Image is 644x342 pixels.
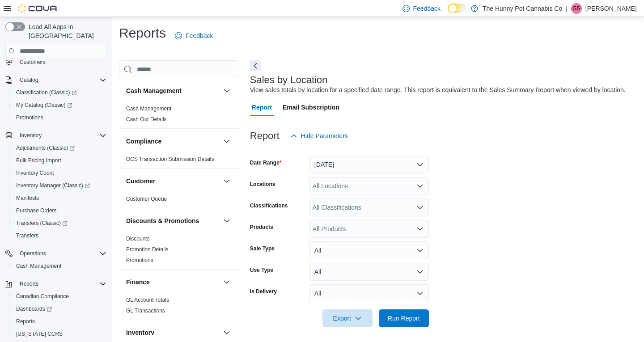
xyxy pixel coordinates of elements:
[585,3,637,14] p: [PERSON_NAME]
[126,116,167,122] a: Cash Out Details
[16,182,90,189] span: Inventory Manager (Classic)
[119,194,239,208] div: Customer
[250,266,273,274] label: Use Type
[16,157,61,164] span: Bulk Pricing Import
[483,3,562,14] p: The Hunny Pot Cannabis Co
[2,129,110,142] button: Inventory
[126,106,171,112] a: Cash Management
[126,246,169,253] a: Promotion Details
[13,304,55,314] a: Dashboards
[119,233,239,269] div: Discounts & Promotions
[9,290,110,303] button: Canadian Compliance
[13,316,38,327] a: Reports
[250,202,288,209] label: Classifications
[20,250,46,257] span: Operations
[126,297,169,303] a: GL Account Totals
[250,159,282,166] label: Date Range
[13,261,106,271] span: Cash Management
[16,75,42,85] button: Catalog
[126,86,182,95] h3: Cash Management
[9,99,110,111] a: My Catalog (Classic)
[9,260,110,272] button: Cash Management
[18,4,58,13] img: Cova
[13,205,60,216] a: Purchase Orders
[126,307,165,314] span: GL Transactions
[416,204,424,211] button: Open list of options
[13,100,76,110] a: My Catalog (Classic)
[13,180,106,191] span: Inventory Manager (Classic)
[13,329,106,339] span: Washington CCRS
[16,330,63,338] span: [US_STATE] CCRS
[221,136,232,147] button: Compliance
[126,257,153,264] span: Promotions
[9,229,110,242] button: Transfers
[309,263,429,281] button: All
[119,154,239,168] div: Compliance
[9,154,110,167] button: Bulk Pricing Import
[13,112,47,123] a: Promotions
[250,181,275,188] label: Locations
[13,329,66,339] a: [US_STATE] CCRS
[126,196,167,202] a: Customer Queue
[16,56,106,68] span: Customers
[221,85,232,96] button: Cash Management
[16,279,42,289] button: Reports
[287,127,352,145] button: Hide Parameters
[16,89,77,96] span: Classification (Classic)
[2,74,110,86] button: Catalog
[25,22,106,40] span: Load All Apps in [GEOGRAPHIC_DATA]
[16,248,106,259] span: Operations
[13,193,42,203] a: Manifests
[9,328,110,340] button: [US_STATE] CCRS
[13,218,71,228] a: Transfers (Classic)
[221,215,232,226] button: Discounts & Promotions
[16,262,61,270] span: Cash Management
[250,245,275,252] label: Sale Type
[171,27,216,45] a: Feedback
[16,248,50,259] button: Operations
[566,3,568,14] p: |
[2,55,110,68] button: Customers
[126,216,199,225] h3: Discounts & Promotions
[119,295,239,320] div: Finance
[16,114,43,121] span: Promotions
[16,318,35,325] span: Reports
[9,192,110,204] button: Manifests
[126,137,161,146] h3: Compliance
[16,101,72,109] span: My Catalog (Classic)
[221,176,232,186] button: Customer
[126,156,214,162] a: OCS Transaction Submission Details
[571,3,582,14] div: Gabi Sampaio
[16,232,38,239] span: Transfers
[13,155,65,166] a: Bulk Pricing Import
[9,303,110,315] a: Dashboards
[16,220,68,227] span: Transfers (Classic)
[13,100,106,110] span: My Catalog (Classic)
[126,246,169,253] span: Promotion Details
[126,278,220,287] button: Finance
[13,112,106,123] span: Promotions
[20,280,38,287] span: Reports
[9,142,110,154] a: Adjustments (Classic)
[16,130,45,141] button: Inventory
[13,155,106,166] span: Bulk Pricing Import
[20,76,38,84] span: Catalog
[126,177,155,186] h3: Customer
[9,217,110,229] a: Transfers (Classic)
[13,291,106,302] span: Canadian Compliance
[250,85,626,95] div: View sales totals by location for a specified date range. This report is equivalent to the Sales ...
[9,167,110,179] button: Inventory Count
[13,218,106,228] span: Transfers (Classic)
[126,257,153,263] a: Promotions
[388,314,420,323] span: Run Report
[379,309,429,327] button: Run Report
[126,105,171,112] span: Cash Management
[126,137,220,146] button: Compliance
[283,98,339,116] span: Email Subscription
[13,168,106,178] span: Inventory Count
[20,59,46,66] span: Customers
[16,57,49,68] a: Customers
[448,13,448,13] span: Dark Mode
[309,156,429,173] button: [DATE]
[13,291,72,302] a: Canadian Compliance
